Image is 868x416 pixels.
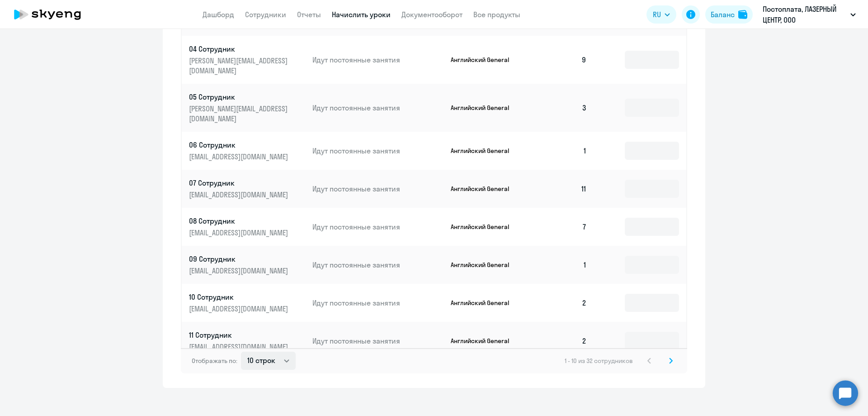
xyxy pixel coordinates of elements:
a: 05 Сотрудник[PERSON_NAME][EMAIL_ADDRESS][DOMAIN_NAME] [189,92,305,124]
button: Постоплата, ЛАЗЕРНЫЙ ЦЕНТР, ООО [758,4,860,25]
p: Идут постоянные занятия [312,103,443,113]
p: Английский General [451,147,519,155]
a: Начислить уроки [332,10,391,19]
p: Английский General [451,104,519,112]
p: 05 Сотрудник [189,92,290,102]
p: Идут постоянные занятия [312,336,443,346]
a: Отчеты [297,10,321,19]
a: Дашборд [203,10,234,19]
p: Английский General [451,223,519,231]
a: 04 Сотрудник[PERSON_NAME][EMAIL_ADDRESS][DOMAIN_NAME] [189,44,305,76]
a: Документооборот [401,10,462,19]
p: Идут постоянные занятия [312,298,443,308]
p: Английский General [451,299,519,307]
a: Все продукты [473,10,520,19]
td: 11 [531,170,594,208]
td: 2 [531,284,594,322]
span: 1 - 10 из 32 сотрудников [565,357,633,365]
p: [EMAIL_ADDRESS][DOMAIN_NAME] [189,190,290,200]
p: [PERSON_NAME][EMAIL_ADDRESS][DOMAIN_NAME] [189,104,290,124]
button: Балансbalance [705,5,753,24]
p: Английский General [451,56,519,64]
p: Английский General [451,185,519,193]
div: Баланс [711,9,735,20]
p: 07 Сотрудник [189,178,290,188]
p: 09 Сотрудник [189,254,290,264]
p: [EMAIL_ADDRESS][DOMAIN_NAME] [189,342,290,352]
p: 08 Сотрудник [189,216,290,226]
p: Идут постоянные занятия [312,146,443,156]
button: RU [646,5,676,24]
td: 2 [531,322,594,360]
td: 3 [531,84,594,132]
span: RU [653,9,661,20]
p: Идут постоянные занятия [312,260,443,270]
p: Английский General [451,261,519,269]
p: Идут постоянные занятия [312,184,443,194]
a: 06 Сотрудник[EMAIL_ADDRESS][DOMAIN_NAME] [189,140,305,162]
p: 06 Сотрудник [189,140,290,150]
a: 11 Сотрудник[EMAIL_ADDRESS][DOMAIN_NAME] [189,330,305,352]
p: [PERSON_NAME][EMAIL_ADDRESS][DOMAIN_NAME] [189,56,290,76]
p: Английский General [451,337,519,345]
img: balance [738,10,747,19]
span: Отображать по: [192,357,237,365]
td: 9 [531,36,594,84]
td: 7 [531,208,594,246]
p: Постоплата, ЛАЗЕРНЫЙ ЦЕНТР, ООО [763,4,847,25]
p: 04 Сотрудник [189,44,290,54]
p: 10 Сотрудник [189,292,290,302]
a: 07 Сотрудник[EMAIL_ADDRESS][DOMAIN_NAME] [189,178,305,200]
td: 1 [531,246,594,284]
p: Идут постоянные занятия [312,55,443,65]
a: Сотрудники [245,10,286,19]
p: [EMAIL_ADDRESS][DOMAIN_NAME] [189,266,290,276]
p: 11 Сотрудник [189,330,290,340]
p: [EMAIL_ADDRESS][DOMAIN_NAME] [189,152,290,162]
a: 09 Сотрудник[EMAIL_ADDRESS][DOMAIN_NAME] [189,254,305,276]
a: 08 Сотрудник[EMAIL_ADDRESS][DOMAIN_NAME] [189,216,305,238]
p: Идут постоянные занятия [312,222,443,232]
td: 1 [531,132,594,170]
a: 10 Сотрудник[EMAIL_ADDRESS][DOMAIN_NAME] [189,292,305,314]
p: [EMAIL_ADDRESS][DOMAIN_NAME] [189,304,290,314]
p: [EMAIL_ADDRESS][DOMAIN_NAME] [189,228,290,238]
